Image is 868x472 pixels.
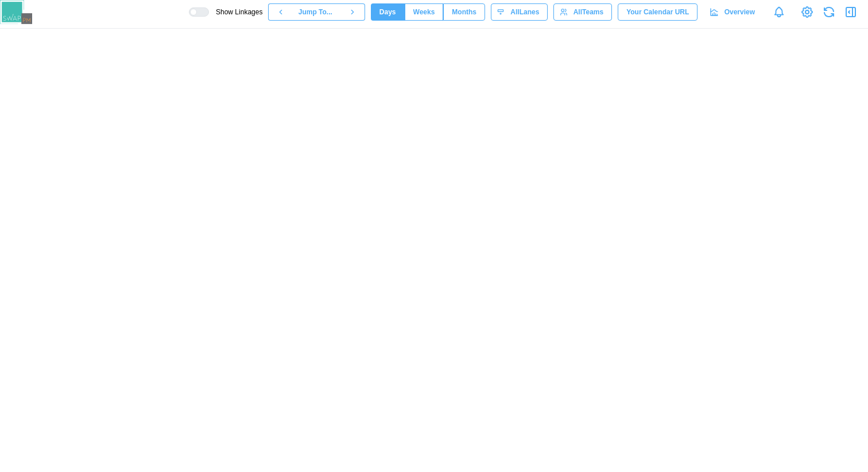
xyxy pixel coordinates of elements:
button: Open Drawer [843,4,859,20]
a: View Project [799,4,815,20]
button: Months [443,3,485,21]
span: Show Linkages [209,7,262,17]
span: All Teams [573,4,603,20]
a: Overview [703,3,764,21]
a: Notifications [769,2,789,22]
span: Overview [724,4,755,20]
span: Weeks [413,4,435,20]
button: Jump To... [293,3,340,21]
button: Refresh Grid [821,4,837,20]
span: Jump To... [299,4,332,20]
button: Weeks [405,3,444,21]
span: Months [452,4,476,20]
span: Days [379,4,396,20]
button: Your Calendar URL [618,3,697,21]
button: AllLanes [491,3,548,21]
button: AllTeams [553,3,612,21]
span: Your Calendar URL [626,4,689,20]
span: All Lanes [510,4,539,20]
button: Days [371,3,405,21]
